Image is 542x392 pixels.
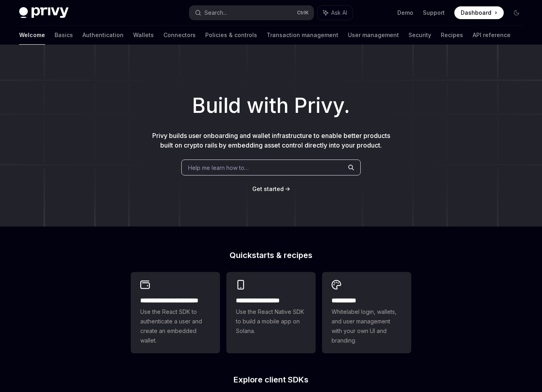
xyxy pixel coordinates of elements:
[252,185,284,193] a: Get started
[454,6,504,19] a: Dashboard
[82,26,124,45] a: Authentication
[252,185,284,192] span: Get started
[408,26,431,45] a: Security
[473,26,511,45] a: API reference
[205,26,257,45] a: Policies & controls
[318,6,353,20] button: Ask AI
[441,26,463,45] a: Recipes
[131,251,411,259] h2: Quickstarts & recipes
[133,26,154,45] a: Wallets
[19,7,69,18] img: dark logo
[204,8,227,18] div: Search...
[236,307,306,336] span: Use the React Native SDK to build a mobile app on Solana.
[13,90,529,121] h1: Build with Privy.
[131,376,411,384] h2: Explore client SDKs
[331,9,347,17] span: Ask AI
[55,26,73,45] a: Basics
[322,272,411,353] a: **** *****Whitelabel login, wallets, and user management with your own UI and branding.
[267,26,338,45] a: Transaction management
[19,26,45,45] a: Welcome
[163,26,196,45] a: Connectors
[348,26,399,45] a: User management
[297,10,309,16] span: Ctrl K
[189,6,314,20] button: Search...CtrlK
[332,307,402,345] span: Whitelabel login, wallets, and user management with your own UI and branding.
[188,163,249,172] span: Help me learn how to…
[397,9,413,17] a: Demo
[152,132,390,149] span: Privy builds user onboarding and wallet infrastructure to enable better products built on crypto ...
[226,272,316,353] a: **** **** **** ***Use the React Native SDK to build a mobile app on Solana.
[423,9,445,17] a: Support
[140,307,210,345] span: Use the React SDK to authenticate a user and create an embedded wallet.
[461,9,491,17] span: Dashboard
[510,6,523,19] button: Toggle dark mode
